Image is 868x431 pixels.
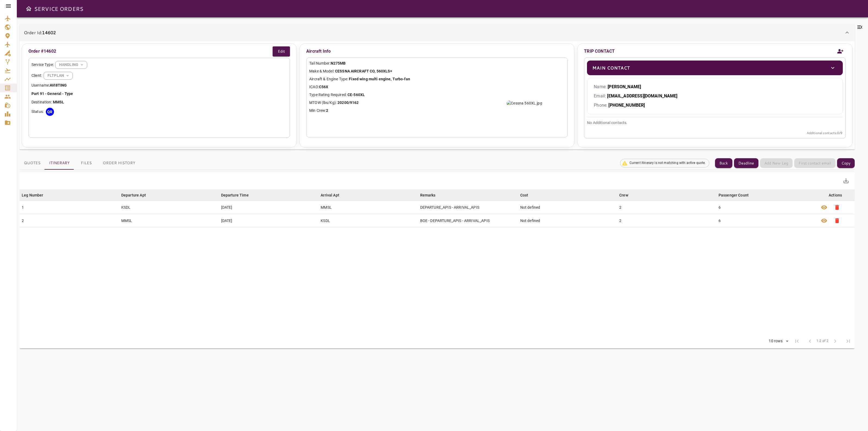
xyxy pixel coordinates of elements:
b: [PHONE_NUMBER] [608,103,645,108]
span: Departure Time [221,192,256,198]
p: Status: [31,109,44,115]
div: Service Type: [31,61,287,69]
div: HANDLING [44,68,73,83]
td: Not defined [518,214,617,227]
div: Departure Time [221,192,249,198]
div: Passenger Count [719,192,749,198]
td: DEPARTURE_APIS - ARRIVAL_APIS [418,201,518,214]
button: Leg Details [818,201,831,214]
span: Current itinerary is not matching with active quote. [626,161,709,165]
button: Order History [98,157,140,170]
span: delete [834,217,840,224]
p: Additional contacts: 0 /9 [587,131,843,135]
div: 10 rows [765,337,790,345]
button: Itinerary [45,157,74,170]
td: 2 [20,214,119,227]
button: toggle [828,63,837,72]
td: Not defined [518,201,617,214]
p: Username: [31,83,287,88]
b: M [56,100,59,104]
p: Order Id: [24,29,56,36]
div: Cost [520,192,528,198]
p: ICAO: [309,84,565,90]
p: Order #14602 [28,48,56,55]
span: Crew [619,192,635,198]
div: Crew [619,192,628,198]
p: Main Contact [592,65,630,71]
div: Main Contacttoggle [587,61,843,75]
span: visibility [821,204,827,211]
b: C56X [319,85,328,89]
span: 1-2 of 2 [816,338,828,344]
b: S [59,100,62,104]
p: Type Rating Required: [309,92,565,98]
span: Remarks [420,192,443,198]
b: 14602 [42,29,56,36]
div: Arrival Apt [321,192,339,198]
p: TRIP CONTACT [584,48,615,55]
b: [PERSON_NAME] [608,84,641,89]
p: Aircraft & Engine Type: [309,76,565,82]
p: Phone: [594,102,836,109]
button: Deadline [734,158,758,168]
td: [DATE] [219,201,319,214]
p: Min Crew: [309,108,565,113]
span: Passenger Count [719,192,756,198]
button: Delete Leg [831,214,844,227]
button: Open drawer [23,3,34,14]
button: Leg Details [818,214,831,227]
td: MMSL [318,201,418,214]
p: Make & Model: [309,68,565,74]
p: MTOW (lbs/Kg): [309,100,565,106]
td: 6 [716,201,816,214]
b: 2 [326,108,328,113]
div: Order Id:14602 [20,41,855,150]
button: Copy [837,158,855,168]
span: save_alt [843,178,849,184]
span: visibility [821,217,827,224]
span: First Page [790,335,803,348]
p: Aircraft Info [306,46,568,56]
span: Arrival Apt [321,192,346,198]
div: basic tabs example [20,157,140,170]
p: Part 91 - General - Type [31,91,287,97]
button: Export [840,174,853,187]
button: Edit [273,46,290,56]
p: No Additional contacts. [587,120,843,126]
p: Name: [594,84,836,90]
b: Fixed wing multi engine, Turbo-fan [349,77,410,81]
td: MMSL [119,214,219,227]
b: 20200/9162 [337,100,359,105]
td: 2 [617,201,716,214]
div: Departure Apt [121,192,146,198]
h6: SERVICE ORDERS [34,4,83,13]
b: AVI8TING [50,83,67,87]
b: M [53,100,56,104]
b: L [62,100,64,104]
span: Next Page [829,335,842,348]
div: Leg Number [22,192,43,198]
div: Remarks [420,192,436,198]
span: Departure Apt [121,192,153,198]
button: Add new contact [835,45,846,58]
img: Cessna 560XL.jpg [506,100,542,106]
b: CESSNA AIRCRAFT CO, 560XLS+ [335,69,392,73]
td: KSDL [318,214,418,227]
span: Cost [520,192,535,198]
button: Quotes [20,157,45,170]
div: Order Id:14602 [20,24,855,41]
div: 10 rows [767,339,784,343]
p: Tail Number: [309,61,565,66]
td: 1 [20,201,119,214]
button: Files [74,157,98,170]
div: Client: [31,72,287,80]
span: delete [834,204,840,211]
td: BOE - DEPARTURE_APIS - ARRIVAL_APIS [418,214,518,227]
td: 2 [617,214,716,227]
td: [DATE] [219,214,319,227]
p: Destination: [31,99,287,105]
span: Last Page [842,335,855,348]
div: QR [46,108,54,116]
span: Previous Page [803,335,816,348]
p: Email: [594,93,836,99]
